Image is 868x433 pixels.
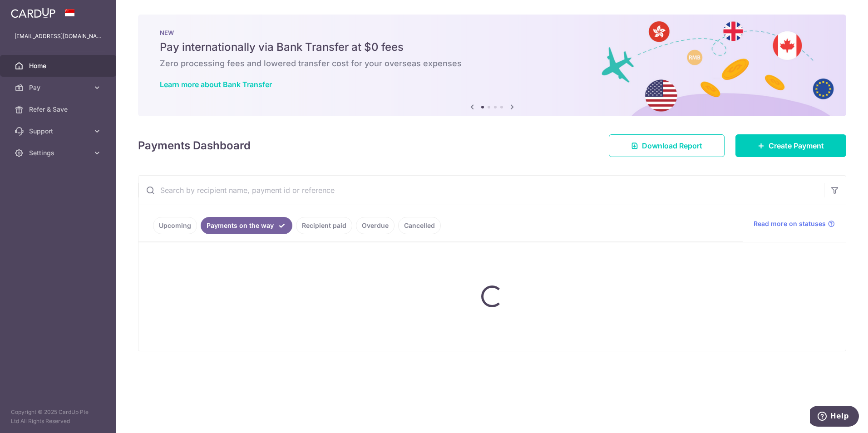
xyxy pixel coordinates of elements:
[11,7,55,18] img: CardUp
[138,176,824,205] input: Search by recipient name, payment id or reference
[29,83,89,92] span: Pay
[160,40,824,54] h5: Pay internationally via Bank Transfer at $0 fees
[160,29,824,36] p: NEW
[29,148,89,157] span: Settings
[769,140,824,151] span: Create Payment
[29,61,89,70] span: Home
[642,140,702,151] span: Download Report
[609,134,725,157] a: Download Report
[754,219,826,228] span: Read more on statuses
[15,32,102,41] p: [EMAIL_ADDRESS][DOMAIN_NAME]
[810,406,859,428] iframe: Opens a widget where you can find more information
[735,134,846,157] a: Create Payment
[201,217,292,234] a: Payments on the way
[29,127,89,136] span: Support
[138,15,846,116] img: Bank transfer banner
[29,105,89,114] span: Refer & Save
[754,219,835,228] a: Read more on statuses
[160,58,824,69] h6: Zero processing fees and lowered transfer cost for your overseas expenses
[138,138,251,154] h4: Payments Dashboard
[160,80,272,89] a: Learn more about Bank Transfer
